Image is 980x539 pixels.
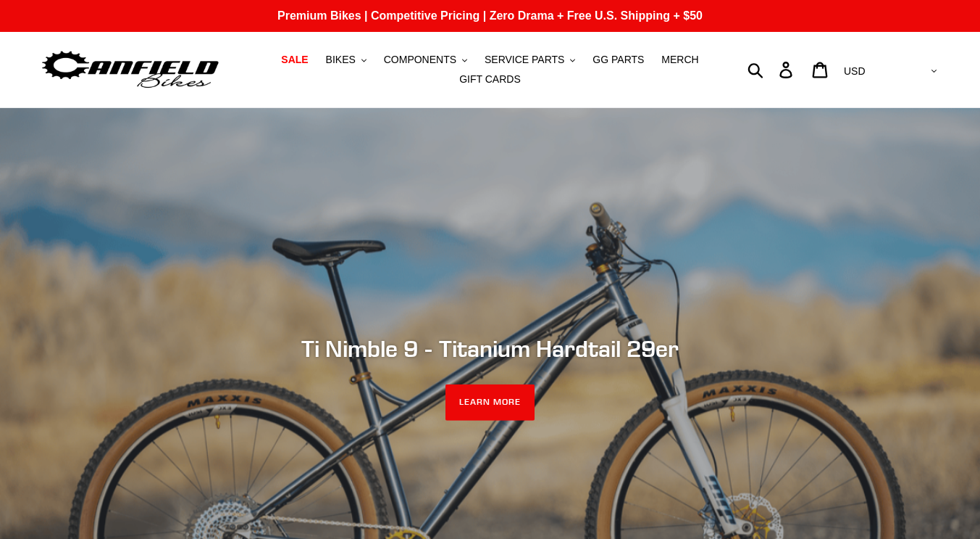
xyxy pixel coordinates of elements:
img: Canfield Bikes [40,47,221,93]
span: MERCH [661,54,698,66]
span: BIKES [326,54,356,66]
button: BIKES [319,50,374,70]
a: GIFT CARDS [452,70,528,89]
h2: Ti Nimble 9 - Titanium Hardtail 29er [96,334,885,362]
span: COMPONENTS [384,54,456,66]
span: SALE [281,54,308,66]
span: SERVICE PARTS [485,54,564,66]
span: GG PARTS [592,54,644,66]
a: SALE [274,50,315,70]
a: GG PARTS [585,50,651,70]
button: SERVICE PARTS [477,50,582,70]
button: COMPONENTS [377,50,474,70]
span: GIFT CARDS [459,73,521,86]
a: MERCH [654,50,705,70]
a: LEARN MORE [445,384,535,421]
